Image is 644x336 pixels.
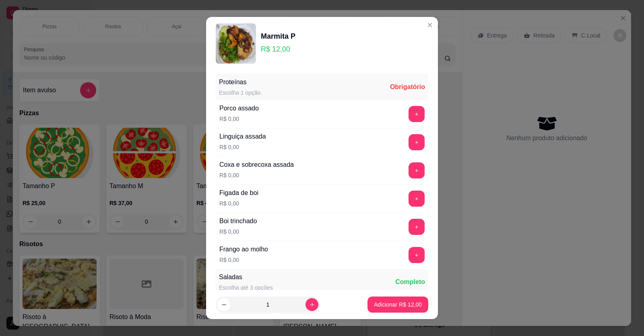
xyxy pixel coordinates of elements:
button: add [409,247,425,263]
div: Porco assado [219,104,259,113]
div: Escolha 1 opção. [219,89,262,97]
div: Saladas [219,272,273,282]
p: Adicionar R$ 12,00 [374,301,422,309]
button: add [409,162,425,178]
button: add [409,106,425,122]
div: Proteínas [219,77,262,87]
button: Close [423,19,436,31]
p: R$ 0,00 [219,199,258,207]
p: R$ 0,00 [219,115,259,123]
p: R$ 0,00 [219,143,266,151]
div: Coxa e sobrecoxa assada [219,160,294,170]
button: add [409,134,425,150]
div: Linguiça assada [219,132,266,141]
div: Obrigatório [390,82,425,92]
div: Escolha até 3 opções [219,284,273,292]
p: R$ 0,00 [219,171,294,179]
p: R$ 0,00 [219,228,257,236]
button: decrease-product-quantity [217,298,230,311]
button: Adicionar R$ 12,00 [367,297,428,313]
p: R$ 12,00 [261,44,295,55]
div: Frango ao molho [219,245,268,254]
p: R$ 0,00 [219,256,268,264]
button: add [409,219,425,235]
div: Figada de boi [219,188,258,198]
img: product-image [216,23,256,64]
button: add [409,191,425,207]
div: Boi trinchado [219,216,257,226]
div: Marmita P [261,31,295,42]
div: Completo [395,277,425,287]
button: increase-product-quantity [305,298,318,311]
